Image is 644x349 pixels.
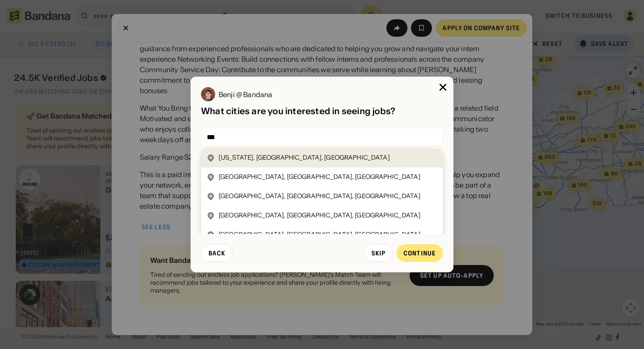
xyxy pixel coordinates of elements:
[219,173,421,181] div: [GEOGRAPHIC_DATA], [GEOGRAPHIC_DATA], [GEOGRAPHIC_DATA]
[219,230,421,239] div: [GEOGRAPHIC_DATA], [GEOGRAPHIC_DATA], [GEOGRAPHIC_DATA]
[219,154,390,162] div: [US_STATE], [GEOGRAPHIC_DATA], [GEOGRAPHIC_DATA]
[372,250,386,256] div: Skip
[201,105,443,117] div: What cities are you interested in seeing jobs?
[219,91,272,98] div: Benji @ Bandana
[209,250,225,256] div: Back
[219,192,421,201] div: [GEOGRAPHIC_DATA], [GEOGRAPHIC_DATA], [GEOGRAPHIC_DATA]
[201,87,215,101] img: Benji @ Bandana
[219,211,421,220] div: [GEOGRAPHIC_DATA], [GEOGRAPHIC_DATA], [GEOGRAPHIC_DATA]
[403,250,436,256] div: Continue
